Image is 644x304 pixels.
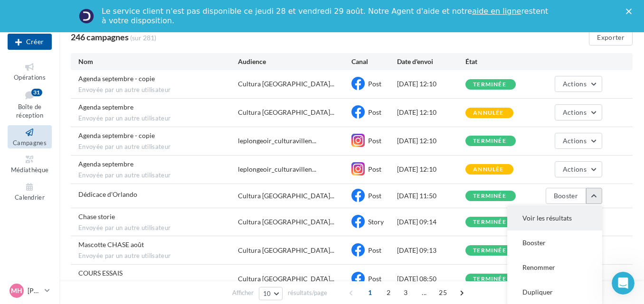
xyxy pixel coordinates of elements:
[626,9,635,14] div: Fermer
[555,161,602,177] button: Actions
[238,108,334,117] span: Cultura [GEOGRAPHIC_DATA]...
[78,252,238,260] span: Envoyée par un autre utilisateur
[368,108,381,116] span: Post
[78,57,238,66] div: Nom
[397,57,465,66] div: Date d'envoi
[368,192,381,200] span: Post
[472,7,521,16] a: aide en ligne
[71,32,129,42] span: 246 campagnes
[8,34,52,50] div: Nouvelle campagne
[78,171,238,180] span: Envoyée par un autre utilisateur
[368,80,381,88] span: Post
[381,285,396,300] span: 2
[78,103,133,111] span: Agenda septembre
[546,188,586,204] button: Booster
[78,224,238,232] span: Envoyée par un autre utilisateur
[238,274,334,284] span: Cultura [GEOGRAPHIC_DATA]...
[397,79,465,89] div: [DATE] 12:10
[78,143,238,151] span: Envoyée par un autre utilisateur
[473,193,506,199] div: terminée
[368,165,381,173] span: Post
[507,206,602,230] button: Voir les résultats
[368,246,381,254] span: Post
[555,76,602,92] button: Actions
[78,280,238,289] span: Envoyée par un autre utilisateur
[368,275,381,283] span: Post
[435,285,451,300] span: 25
[263,290,271,297] span: 10
[259,287,283,300] button: 10
[78,160,133,168] span: Agenda septembre
[78,114,238,123] span: Envoyée par un autre utilisateur
[31,89,42,96] div: 31
[473,248,506,254] div: terminée
[238,246,334,255] span: Cultura [GEOGRAPHIC_DATA]...
[368,137,381,145] span: Post
[8,125,52,148] a: Campagnes
[473,82,506,88] div: terminée
[288,288,327,297] span: résultats/page
[8,282,52,300] a: MH [PERSON_NAME]
[16,103,43,120] span: Boîte de réception
[473,276,506,282] div: terminée
[397,136,465,146] div: [DATE] 12:10
[397,274,465,284] div: [DATE] 08:50
[362,285,378,300] span: 1
[8,180,52,203] a: Calendrier
[130,33,156,43] span: (sur 281)
[589,29,633,46] button: Exporter
[507,230,602,255] button: Booster
[563,165,587,173] span: Actions
[397,165,465,174] div: [DATE] 12:10
[473,110,503,116] div: annulée
[11,286,22,295] span: MH
[15,193,45,201] span: Calendrier
[398,285,413,300] span: 3
[238,217,334,227] span: Cultura [GEOGRAPHIC_DATA]...
[28,286,41,295] p: [PERSON_NAME]
[473,219,506,225] div: terminée
[232,288,254,297] span: Afficher
[507,255,602,280] button: Renommer
[465,57,534,66] div: État
[79,9,94,24] img: Profile image for Service-Client
[102,7,550,26] div: Le service client n'est pas disponible ce jeudi 28 et vendredi 29 août. Notre Agent d'aide et not...
[397,108,465,117] div: [DATE] 12:10
[78,131,155,139] span: Agenda septembre - copie
[563,80,587,88] span: Actions
[555,133,602,149] button: Actions
[78,190,137,198] span: Dédicace d'Orlando
[351,57,397,66] div: Canal
[238,191,334,201] span: Cultura [GEOGRAPHIC_DATA]...
[473,166,503,173] div: annulée
[78,86,238,94] span: Envoyée par un autre utilisateur
[368,218,384,226] span: Story
[238,57,352,66] div: Audience
[13,139,47,147] span: Campagnes
[417,285,432,300] span: ...
[397,217,465,227] div: [DATE] 09:14
[397,191,465,201] div: [DATE] 11:50
[8,87,52,121] a: Boîte de réception31
[238,165,316,174] span: leplongeoir_culturavillen...
[78,269,123,277] span: COURS ESSAIS
[78,74,155,83] span: Agenda septembre - copie
[238,136,316,146] span: leplongeoir_culturavillen...
[555,104,602,120] button: Actions
[8,152,52,175] a: Médiathèque
[14,74,46,81] span: Opérations
[563,108,587,116] span: Actions
[78,212,115,221] span: Chase storie
[8,34,52,50] button: Créer
[563,137,587,145] span: Actions
[8,60,52,83] a: Opérations
[11,166,49,174] span: Médiathèque
[473,138,506,144] div: terminée
[238,79,334,89] span: Cultura [GEOGRAPHIC_DATA]...
[78,240,144,249] span: Mascotte CHASE août
[612,272,635,295] iframe: Intercom live chat
[397,246,465,255] div: [DATE] 09:13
